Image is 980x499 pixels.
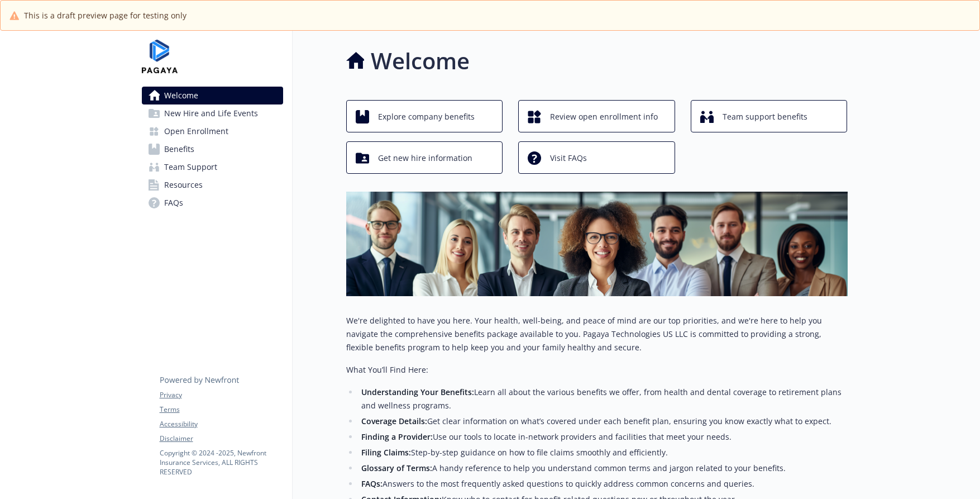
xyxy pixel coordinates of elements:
[361,463,432,473] strong: Glossary of Terms:
[518,141,675,174] button: Visit FAQs
[346,141,503,174] button: Get new hire information
[142,87,283,104] a: Welcome
[142,176,283,194] a: Resources
[371,44,470,78] h1: Welcome
[164,158,217,176] span: Team Support
[142,194,283,212] a: FAQs
[160,434,283,444] a: Disclaimer
[518,100,675,132] button: Review open enrollment info
[164,87,198,104] span: Welcome
[378,148,472,169] span: Get new hire information
[358,477,848,491] li: Answers to the most frequently asked questions to quickly address common concerns and queries.
[358,415,848,428] li: Get clear information on what’s covered under each benefit plan, ensuring you know exactly what t...
[723,106,807,127] span: Team support benefits
[346,314,848,354] p: We're delighted to have you here. Your health, well-being, and peace of mind are our top prioriti...
[346,100,503,132] button: Explore company benefits
[160,448,283,477] p: Copyright © 2024 - 2025 , Newfront Insurance Services, ALL RIGHTS RESERVED
[164,194,183,212] span: FAQs
[361,387,474,397] strong: Understanding Your Benefits:
[361,416,427,426] strong: Coverage Details:
[361,431,433,442] strong: Finding a Provider:
[378,106,475,127] span: Explore company benefits
[164,176,203,194] span: Resources
[142,122,283,140] a: Open Enrollment
[358,386,848,412] li: Learn all about the various benefits we offer, from health and dental coverage to retirement plan...
[142,104,283,122] a: New Hire and Life Events
[358,430,848,444] li: Use our tools to locate in-network providers and facilities that meet your needs.
[346,192,848,296] img: overview page banner
[358,462,848,475] li: A handy reference to help you understand common terms and jargon related to your benefits.
[160,405,283,415] a: Terms
[550,148,587,169] span: Visit FAQs
[164,104,258,122] span: New Hire and Life Events
[164,122,228,140] span: Open Enrollment
[358,446,848,459] li: Step-by-step guidance on how to file claims smoothly and efficiently.
[160,390,283,400] a: Privacy
[691,100,848,132] button: Team support benefits
[361,478,383,489] strong: FAQs:
[160,419,283,429] a: Accessibility
[24,9,187,21] span: This is a draft preview page for testing only
[142,140,283,158] a: Benefits
[164,140,194,158] span: Benefits
[361,447,411,458] strong: Filing Claims:
[550,106,658,127] span: Review open enrollment info
[142,158,283,176] a: Team Support
[346,363,848,377] p: What You’ll Find Here:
